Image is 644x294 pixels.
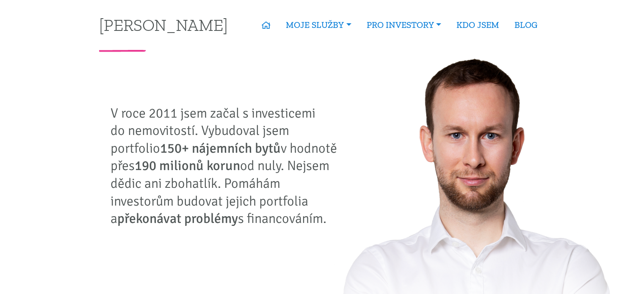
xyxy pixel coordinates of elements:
a: BLOG [507,15,545,35]
p: V roce 2011 jsem začal s investicemi do nemovitostí. Vybudoval jsem portfolio v hodnotě přes od n... [111,104,343,228]
strong: překonávat problémy [117,210,238,227]
a: MOJE SLUŽBY [278,15,359,35]
strong: 190 milionů korun [135,157,240,174]
a: KDO JSEM [449,15,507,35]
a: PRO INVESTORY [359,15,449,35]
a: [PERSON_NAME] [99,16,228,33]
strong: 150+ nájemních bytů [160,140,281,157]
